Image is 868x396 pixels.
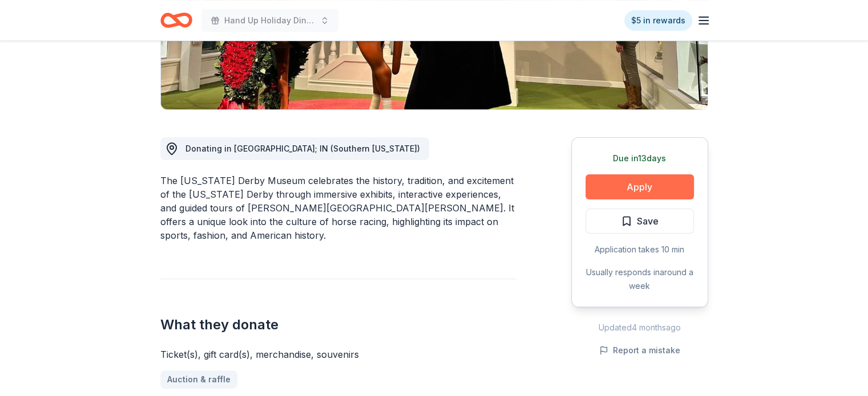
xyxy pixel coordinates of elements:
h2: What they donate [160,316,516,334]
button: Report a mistake [599,344,680,357]
div: The [US_STATE] Derby Museum celebrates the history, tradition, and excitement of the [US_STATE] D... [160,174,516,242]
a: $5 in rewards [624,10,692,31]
a: Home [160,7,192,34]
div: Application takes 10 min [586,243,694,256]
span: Hand Up Holiday Dinner and Auction [224,14,316,27]
span: Save [637,214,659,228]
span: Donating in [GEOGRAPHIC_DATA]; IN (Southern [US_STATE]) [185,144,420,153]
button: Save [586,209,694,234]
button: Apply [586,174,694,199]
div: Ticket(s), gift card(s), merchandise, souvenirs [160,348,516,361]
div: Usually responds in around a week [586,266,694,293]
a: Auction & raffle [160,370,237,389]
div: Due in 13 days [586,152,694,165]
button: Hand Up Holiday Dinner and Auction [201,9,338,32]
div: Updated 4 months ago [571,321,708,334]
